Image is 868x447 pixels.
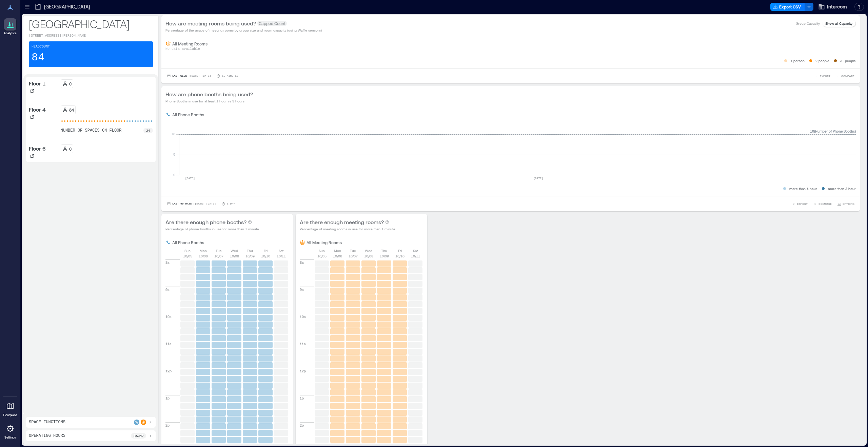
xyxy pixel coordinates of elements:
p: 1 person [790,58,805,63]
span: OPTIONS [843,202,854,206]
p: 1p [165,395,170,401]
p: 1 Day [227,202,235,206]
p: Fri [398,248,402,253]
p: How are meeting rooms being used? [165,19,256,27]
p: Floor 6 [29,144,46,153]
p: Space Functions [29,420,65,425]
p: 10/08 [230,253,239,259]
p: 12p [300,368,306,374]
p: Tue [216,248,222,253]
p: 10/11 [411,253,420,259]
text: [DATE] [533,177,543,180]
p: 10/10 [395,253,405,259]
p: 9a [165,287,170,292]
p: 10a [165,314,172,319]
p: 1p [300,395,304,401]
p: 3+ people [840,58,856,63]
button: Export CSV [770,3,805,11]
p: 10/10 [261,253,270,259]
p: 9a [300,287,304,292]
p: 2p [165,423,170,428]
p: Are there enough phone booths? [165,218,246,226]
span: EXPORT [797,202,808,206]
p: Wed [365,248,372,253]
button: COMPARE [812,200,833,207]
a: Analytics [2,16,19,37]
span: EXPORT [820,74,830,78]
span: Intercom [827,3,847,10]
a: Floorplans [1,398,19,419]
p: Floor 4 [29,105,46,114]
p: Thu [247,248,253,253]
p: 10/05 [183,253,192,259]
p: 10/07 [349,253,358,259]
p: 10/08 [364,253,373,259]
button: EXPORT [790,200,809,207]
p: Group Capacity [796,21,820,26]
p: 11a [165,341,172,347]
a: Settings [2,421,18,442]
p: 0 [69,146,72,152]
p: 34 [146,128,150,133]
p: number of spaces on floor [61,128,122,133]
button: Last 90 Days |[DATE]-[DATE] [165,200,217,207]
button: OPTIONS [836,200,856,207]
p: 10/06 [199,253,208,259]
p: Percentage of the usage of meeting rooms by group size and room capacity (using Waffle sensors) [165,27,322,33]
p: 8a - 6p [134,433,143,439]
p: Sat [413,248,418,253]
p: 8a [165,260,170,265]
p: Settings [4,435,16,440]
p: 2 people [815,58,829,63]
p: 8a [300,260,304,265]
p: 10/07 [214,253,223,259]
p: Tue [350,248,356,253]
p: Fri [264,248,268,253]
p: [STREET_ADDRESS][PERSON_NAME] [29,33,153,39]
p: Floorplans [3,413,17,417]
p: No data available [165,46,856,52]
p: Phone Booths in use for at least 1 hour vs 3 hours [165,98,253,104]
p: 10/05 [317,253,327,259]
button: Last Week |[DATE]-[DATE] [165,73,212,79]
p: Floor 1 [29,79,46,88]
span: COMPARE [841,74,854,78]
tspan: 0 [173,173,175,177]
p: more than 3 hour [828,186,856,191]
p: Are there enough meeting rooms? [300,218,384,226]
p: 15 minutes [222,74,238,78]
p: Headcount [32,44,50,50]
p: Thu [381,248,387,253]
p: 12p [165,368,172,374]
p: Mon [200,248,207,253]
p: All Phone Booths [172,112,204,117]
p: Sun [319,248,325,253]
p: Analytics [4,31,17,35]
p: Wed [231,248,238,253]
p: All Meeting Rooms [307,240,342,245]
p: [GEOGRAPHIC_DATA] [29,17,153,31]
p: 11a [300,341,306,347]
p: 2p [300,423,304,428]
p: Operating Hours [29,433,65,439]
p: 10a [300,314,306,319]
button: COMPARE [834,73,856,79]
tspan: 5 [173,152,175,156]
p: 10/09 [380,253,389,259]
p: Mon [334,248,341,253]
p: Sat [279,248,283,253]
p: 84 [32,51,44,64]
button: EXPORT [813,73,832,79]
tspan: 10 [171,132,175,136]
p: 0 [69,81,72,86]
p: Percentage of phone booths in use for more than 1 minute [165,226,259,232]
p: 84 [69,107,74,113]
text: [DATE] [185,177,195,180]
p: Show all Capacity [825,21,852,26]
button: Intercom [816,1,849,12]
p: [GEOGRAPHIC_DATA] [44,3,90,10]
p: Percentage of meeting rooms in use for more than 1 minute [300,226,395,232]
span: COMPARE [818,202,832,206]
p: All Meeting Rooms [172,41,208,46]
p: 10/11 [277,253,286,259]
